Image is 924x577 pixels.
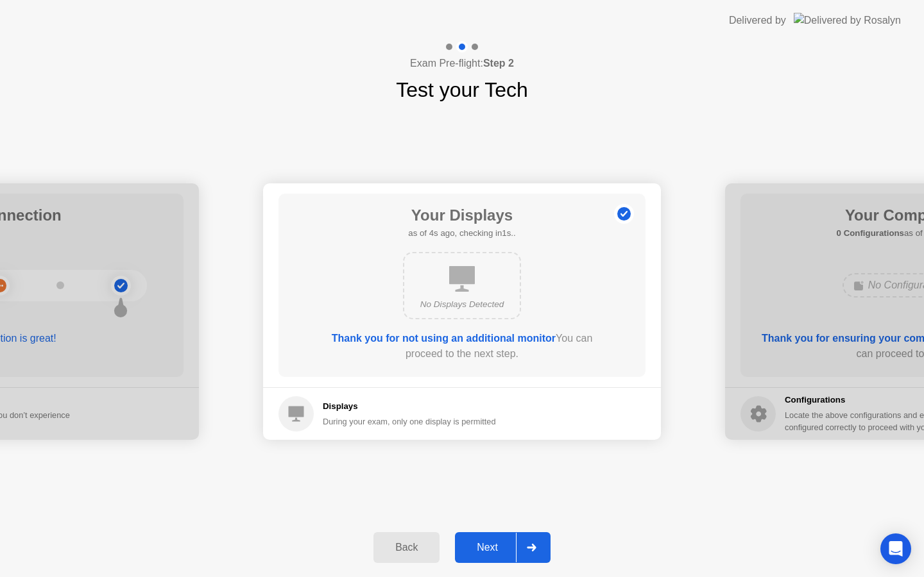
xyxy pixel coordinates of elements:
[373,532,440,563] button: Back
[794,13,901,28] img: Delivered by Rosalyn
[880,533,911,564] div: Open Intercom Messenger
[408,204,515,227] h1: Your Displays
[408,227,515,240] h5: as of 4s ago, checking in1s..
[729,13,786,28] div: Delivered by
[455,532,551,563] button: Next
[332,333,556,344] b: Thank you for not using an additional monitor
[396,74,528,105] h1: Test your Tech
[415,298,509,311] div: No Displays Detected
[323,415,496,428] div: During your exam, only one display is permitted
[483,58,514,69] b: Step 2
[377,542,436,553] div: Back
[315,331,609,362] div: You can proceed to the next step.
[410,56,514,71] h4: Exam Pre-flight:
[323,400,496,413] h5: Displays
[459,542,516,553] div: Next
